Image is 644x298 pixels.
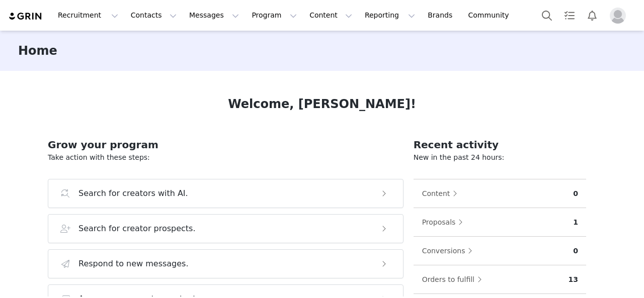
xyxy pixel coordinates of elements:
[78,223,196,235] h3: Search for creator prospects.
[246,4,303,27] button: Program
[422,243,478,259] button: Conversions
[422,185,463,202] button: Content
[536,4,558,27] button: Search
[573,246,578,256] p: 0
[462,4,520,27] a: Community
[78,258,189,270] h3: Respond to new messages.
[303,4,358,27] button: Content
[78,187,188,200] h3: Search for creators with AI.
[573,217,578,228] p: 1
[558,4,581,27] a: Tasks
[422,214,468,230] button: Proposals
[18,42,57,60] h3: Home
[359,4,421,27] button: Reporting
[610,8,626,24] img: placeholder-profile.jpg
[604,8,636,24] button: Profile
[48,249,404,278] button: Respond to new messages.
[414,137,586,152] h2: Recent activity
[414,152,586,163] p: New in the past 24 hours:
[569,274,578,285] p: 13
[8,12,43,21] img: grin logo
[48,152,404,163] p: Take action with these steps:
[581,4,603,27] button: Notifications
[52,4,124,27] button: Recruitment
[48,179,404,208] button: Search for creators with AI.
[48,214,404,243] button: Search for creator prospects.
[183,4,245,27] button: Messages
[125,4,183,27] button: Contacts
[228,95,416,113] h1: Welcome, [PERSON_NAME]!
[422,4,461,27] a: Brands
[573,188,578,199] p: 0
[422,271,487,287] button: Orders to fulfill
[48,137,404,152] h2: Grow your program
